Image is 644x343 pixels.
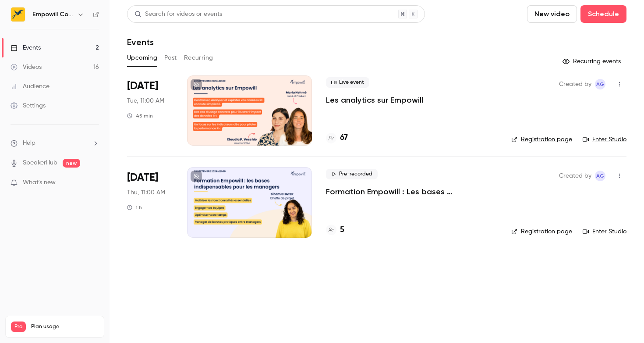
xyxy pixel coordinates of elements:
span: [DATE] [127,171,158,185]
span: Thu, 11:00 AM [127,188,165,197]
span: new [63,159,80,168]
span: Tue, 11:00 AM [127,96,164,105]
div: Search for videos or events [134,10,222,19]
span: What's new [23,178,56,187]
span: Adèle Gilbert [595,79,605,89]
div: Sep 23 Tue, 11:00 AM (Europe/Paris) [127,75,173,146]
span: [DATE] [127,79,158,93]
span: Adèle Gilbert [595,171,605,181]
div: Videos [11,63,42,71]
div: Events [11,43,41,52]
a: Enter Studio [583,227,626,236]
span: Help [23,139,35,148]
a: Enter Studio [583,135,626,144]
div: Sep 25 Thu, 11:00 AM (Europe/Paris) [127,167,173,237]
div: Settings [11,101,46,110]
a: Formation Empowill : Les bases indispensables pour les managers [326,186,497,197]
img: Empowill Community [11,7,25,21]
a: SpeakerHub [23,158,57,168]
button: Recurring [184,51,213,65]
div: 1 h [127,204,142,211]
h4: 67 [340,132,348,144]
button: New video [527,5,577,23]
a: 5 [326,224,344,236]
h6: Empowill Community [32,10,74,19]
h4: 5 [340,224,344,236]
button: Schedule [580,5,626,23]
a: 67 [326,132,348,144]
span: Plan usage [31,323,99,330]
a: Registration page [511,227,572,236]
div: Audience [11,82,50,91]
span: Pre-recorded [326,169,378,179]
h1: Events [127,37,154,47]
button: Upcoming [127,51,157,65]
span: Pro [11,322,26,332]
div: 45 min [127,112,153,119]
span: AG [596,171,604,181]
span: Created by [559,171,591,181]
button: Recurring events [559,54,626,68]
a: Registration page [511,135,572,144]
span: Live event [326,77,369,88]
span: AG [596,79,604,89]
a: Les analytics sur Empowill [326,95,423,105]
span: Created by [559,79,591,89]
button: Past [164,51,177,65]
iframe: Noticeable Trigger [88,179,99,187]
li: help-dropdown-opener [11,139,99,148]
